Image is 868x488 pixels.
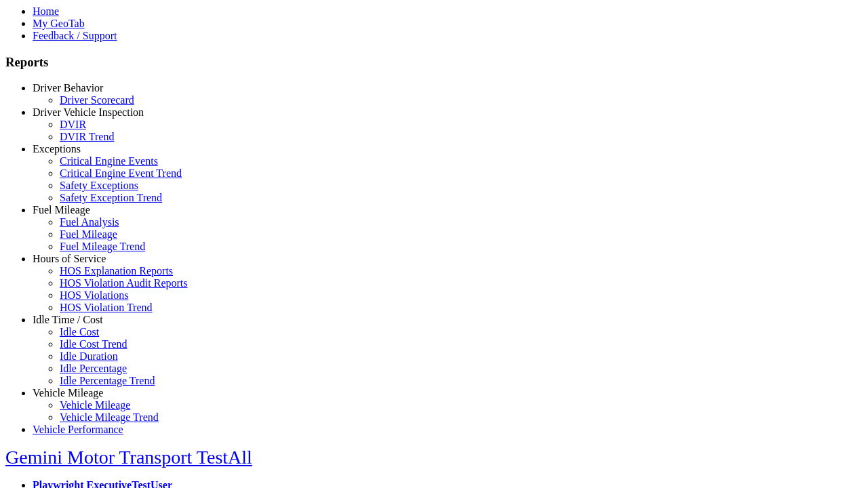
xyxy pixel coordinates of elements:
a: Vehicle Performance [33,424,123,435]
a: Fuel Mileage [60,228,117,240]
a: DVIR [60,119,86,130]
a: Vehicle Mileage [60,399,130,411]
a: Idle Percentage Trend [60,375,155,386]
a: Fuel Mileage [33,204,90,216]
h3: Reports [5,55,863,70]
a: DVIR Trend [60,131,114,142]
a: Gemini Motor Transport TestAll [5,447,252,468]
a: Safety Exceptions [60,180,138,191]
a: Safety Exception Trend [60,192,162,203]
a: Driver Scorecard [60,94,134,106]
a: Feedback / Support [33,30,117,41]
a: Idle Cost [60,326,99,338]
a: Critical Engine Events [60,155,158,167]
a: Driver Vehicle Inspection [33,106,144,118]
a: Idle Cost Trend [60,338,127,350]
a: Vehicle Mileage [33,387,103,399]
a: My GeoTab [33,18,85,29]
a: Idle Time / Cost [33,314,103,325]
a: Idle Duration [60,350,118,362]
a: HOS Violation Trend [60,302,153,313]
a: HOS Violations [60,289,128,301]
a: Critical Engine Event Trend [60,167,182,179]
a: Vehicle Mileage Trend [60,411,159,423]
a: Home [33,5,59,17]
a: Fuel Mileage Trend [60,241,145,252]
a: Fuel Analysis [60,216,119,228]
a: Driver Behavior [33,82,103,94]
a: HOS Violation Audit Reports [60,277,188,289]
a: Hours of Service [33,253,106,264]
a: HOS Explanation Reports [60,265,173,277]
a: Idle Percentage [60,363,127,374]
a: Exceptions [33,143,81,155]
